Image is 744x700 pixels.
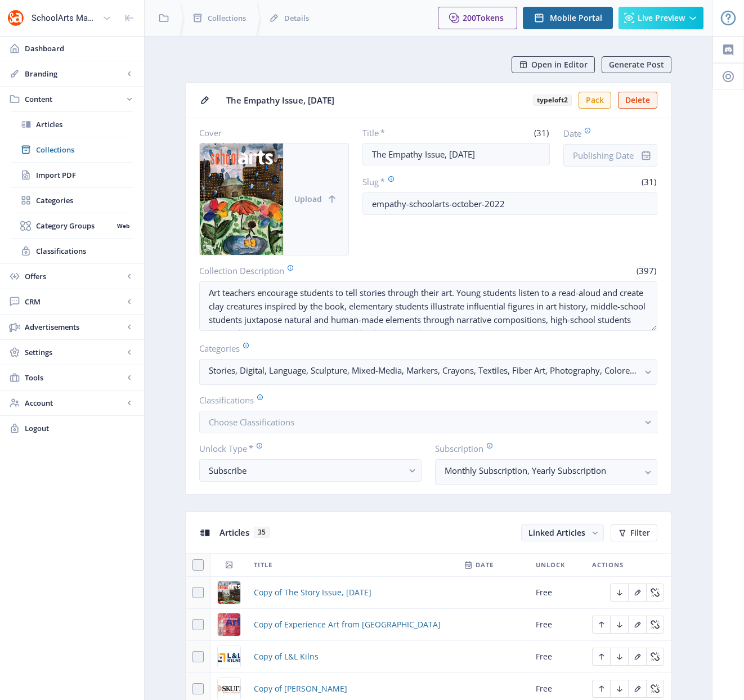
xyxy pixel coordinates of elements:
[36,169,133,181] span: Import PDF
[36,195,133,206] span: Categories
[284,143,348,255] button: Upload
[362,127,452,138] label: Title
[512,56,595,73] button: Open in Editor
[25,93,124,105] span: Content
[254,618,441,631] a: Copy of Experience Art from [GEOGRAPHIC_DATA]
[532,127,550,138] span: (31)
[563,127,648,140] label: Date
[199,264,424,277] label: Collection Description
[638,14,685,23] span: Live Preview
[199,127,340,138] label: Cover
[528,527,585,538] span: Linked Articles
[602,56,671,73] button: Generate Post
[36,119,133,130] span: Articles
[11,163,133,187] a: Import PDF
[25,296,124,307] span: CRM
[25,43,135,54] span: Dashboard
[536,558,565,572] span: Unlock
[25,423,135,434] span: Logout
[640,150,652,161] nb-icon: info
[592,618,610,629] a: Edit page
[618,92,657,109] button: Delete
[7,9,25,27] img: properties.app_icon.png
[476,558,494,572] span: Date
[199,411,657,433] button: Choose Classifications
[592,558,624,572] span: Actions
[531,60,588,69] span: Open in Editor
[199,442,413,455] label: Unlock Type
[32,6,98,30] div: SchoolArts Magazine
[563,144,657,167] input: Publishing Date
[36,245,133,257] span: Classifications
[610,618,628,629] a: Edit page
[199,459,422,482] button: Subscribe
[609,60,664,69] span: Generate Post
[640,176,657,187] span: (31)
[218,613,240,636] img: 9ead8786-8b6f-4a98-ba91-6d150f85393c.png
[521,524,604,541] button: Linked Articles
[646,650,664,661] a: Edit page
[284,12,309,24] span: Details
[11,137,133,162] a: Collections
[635,265,657,276] span: (397)
[11,239,133,263] a: Classifications
[646,618,664,629] a: Edit page
[529,577,585,609] td: Free
[646,586,664,597] a: Edit page
[11,112,133,137] a: Articles
[25,347,124,358] span: Settings
[610,586,628,597] a: Edit page
[254,650,319,663] a: Copy of L&L Kilns
[11,213,133,238] a: Category GroupsWeb
[294,195,322,204] span: Upload
[25,271,124,282] span: Offers
[618,7,703,29] button: Live Preview
[611,524,657,541] button: Filter
[11,188,133,213] a: Categories
[25,372,124,383] span: Tools
[533,95,572,106] b: typeloft2
[628,586,646,597] a: Edit page
[209,416,294,428] span: Choose Classifications
[523,7,613,29] button: Mobile Portal
[628,618,646,629] a: Edit page
[362,192,658,215] input: this-is-how-a-slug-looks-like
[630,528,650,537] span: Filter
[362,143,550,165] input: Type Collection Title ...
[445,464,639,477] nb-select-label: Monthly Subscription, Yearly Subscription
[36,220,113,231] span: Category Groups
[610,650,628,661] a: Edit page
[254,586,371,599] a: Copy of The Story Issue, [DATE]
[199,342,648,355] label: Categories
[435,459,657,485] button: Monthly Subscription, Yearly Subscription
[550,14,602,23] span: Mobile Portal
[199,394,648,406] label: Classifications
[208,12,246,24] span: Collections
[476,12,504,23] span: Tokens
[25,397,124,409] span: Account
[579,92,611,109] button: Pack
[25,68,124,79] span: Branding
[254,527,270,538] span: 35
[199,359,657,385] button: Stories, Digital, Language, Sculpture, Mixed-Media, Markers, Crayons, Textiles, Fiber Art, Photog...
[209,364,639,377] nb-select-label: Stories, Digital, Language, Sculpture, Mixed-Media, Markers, Crayons, Textiles, Fiber Art, Photog...
[218,645,240,668] img: d1313acb-c5d5-4a52-976b-7d2952bd3fa6.png
[218,581,240,604] img: dcb68145-941f-4139-812b-b90aee66dead.png
[529,609,585,641] td: Free
[209,464,403,477] div: Subscribe
[362,176,505,188] label: Slug
[254,558,272,572] span: Title
[529,641,585,673] td: Free
[435,442,648,455] label: Subscription
[113,220,133,231] nb-badge: Web
[226,95,524,106] span: The Empathy Issue, [DATE]
[219,527,249,538] span: Articles
[592,650,610,661] a: Edit page
[25,321,124,333] span: Advertisements
[438,7,517,29] button: 200Tokens
[628,650,646,661] a: Edit page
[36,144,133,155] span: Collections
